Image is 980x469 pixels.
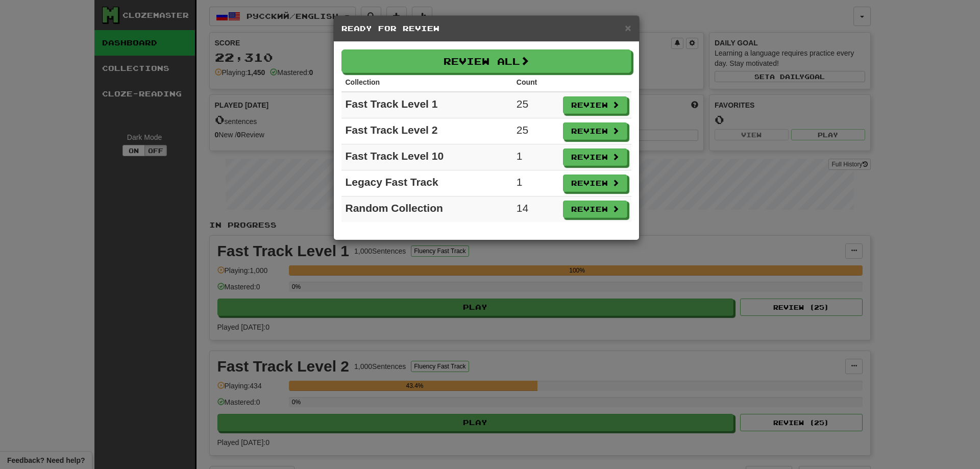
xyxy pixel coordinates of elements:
h5: Ready for Review [341,23,631,34]
td: Random Collection [341,196,512,223]
td: Fast Track Level 1 [341,92,512,118]
button: Review [563,96,627,114]
button: Review [563,122,627,140]
td: 25 [512,118,559,144]
th: Collection [341,73,512,92]
button: Review All [341,50,631,73]
span: × [625,22,631,34]
td: 1 [512,144,559,170]
td: 1 [512,170,559,196]
button: Review [563,175,627,192]
td: 25 [512,92,559,118]
td: Fast Track Level 2 [341,118,512,144]
th: Count [512,73,559,92]
button: Close [625,22,631,33]
td: Legacy Fast Track [341,170,512,196]
td: Fast Track Level 10 [341,144,512,170]
td: 14 [512,196,559,223]
button: Review [563,149,627,166]
button: Review [563,201,627,218]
